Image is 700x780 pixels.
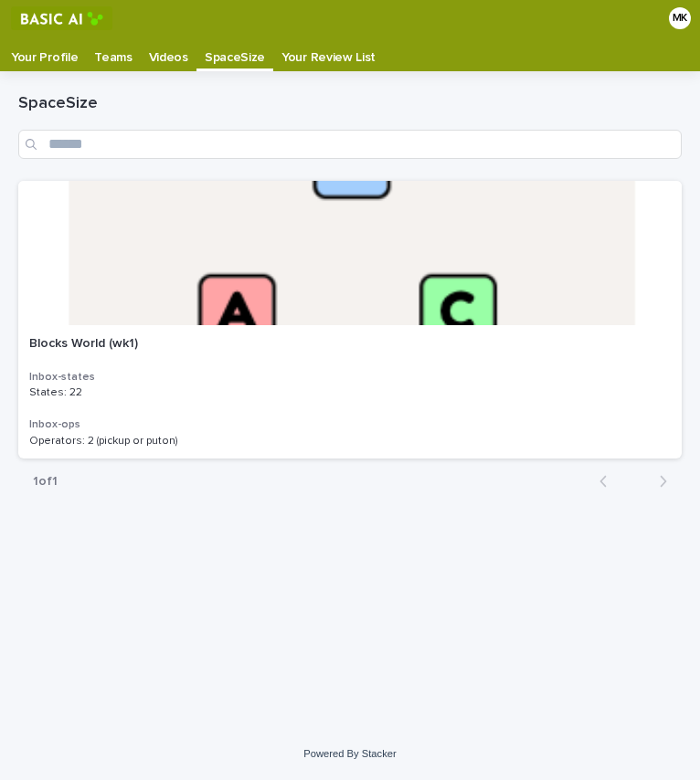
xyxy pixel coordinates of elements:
[11,6,112,30] img: RtIB8pj2QQiOZo6waziI
[29,417,671,432] h3: Inbox-ops
[18,181,682,459] a: Blocks World (wk1)Blocks World (wk1) Inbox-statesStates: 22States: 22 Inbox-opsOperators: 2 (pick...
[29,431,182,448] p: Operators: 2 (pickup or puton)
[86,37,140,71] a: Teams
[281,37,376,66] p: Your Review List
[18,93,682,115] h1: SpaceSize
[585,473,633,490] button: Back
[29,383,86,399] p: States: 22
[633,473,682,490] button: Next
[29,332,142,352] p: Blocks World (wk1)
[18,459,72,504] p: 1 of 1
[196,37,273,69] a: SpaceSize
[18,130,682,159] input: Search
[11,37,78,66] p: Your Profile
[273,37,384,71] a: Your Review List
[141,37,196,71] a: Videos
[3,37,86,71] a: Your Profile
[29,370,671,385] h3: Inbox-states
[205,37,265,66] p: SpaceSize
[303,748,396,759] a: Powered By Stacker
[94,37,132,66] p: Teams
[669,7,691,29] div: MK
[149,37,188,66] p: Videos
